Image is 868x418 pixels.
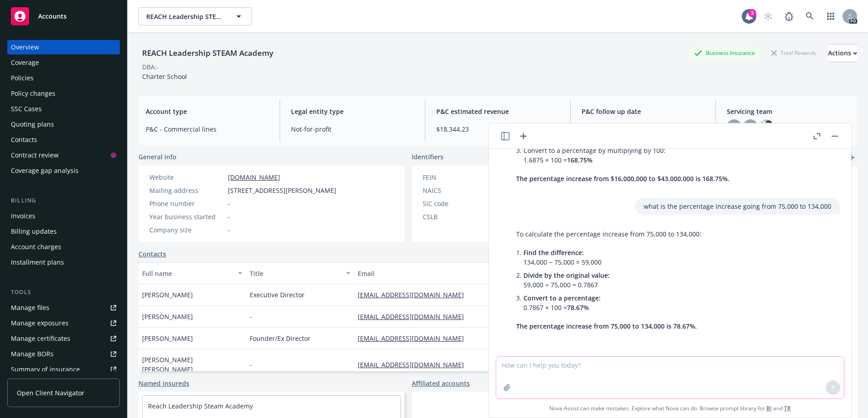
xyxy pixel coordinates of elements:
a: Summary of insurance [7,362,120,377]
button: Actions [828,44,857,62]
a: BI [766,404,772,412]
a: Contacts [7,133,120,147]
span: General info [138,152,177,162]
span: [PERSON_NAME] [142,334,193,343]
p: To calculate the percentage increase from 75,000 to 134,000: [516,229,701,239]
span: Manage exposures [7,316,120,330]
a: Switch app [822,7,840,25]
div: Full name [142,269,232,278]
a: Accounts [7,4,120,29]
div: Contract review [11,148,59,162]
a: TR [784,404,791,412]
div: FEIN [423,172,498,182]
span: MJ [747,122,755,132]
a: Policies [7,71,120,85]
span: $18,344.23 [436,124,559,134]
button: REACH Leadership STEAM Academy [138,7,252,25]
div: Mailing address [149,186,224,195]
div: Policies [11,71,34,85]
div: Coverage [11,55,39,70]
div: Policy changes [11,86,55,101]
div: Quoting plans [11,117,54,132]
span: JS [731,122,737,132]
span: Executive Director [250,290,305,300]
span: [PERSON_NAME] [142,312,193,321]
div: Business Insurance [690,47,759,59]
span: The percentage increase from $16,000,000 to $43,000,000 is 168.75%. [516,174,730,183]
a: Installment plans [7,255,120,270]
span: REACH Leadership STEAM Academy [146,12,225,21]
div: Contacts [11,133,37,147]
span: P&C - Commercial lines [146,124,269,134]
a: Policy changes [7,86,120,101]
a: [EMAIL_ADDRESS][DOMAIN_NAME] [358,312,471,321]
button: Title [246,262,354,284]
span: Charter School [142,72,187,81]
div: Account charges [11,240,61,254]
p: Convert to a percentage by multiplying by 100: 1.6875 × 100 = [523,146,730,165]
p: 0.7867 × 100 = [523,293,701,312]
a: Account charges [7,240,120,254]
div: Total Rewards [767,47,821,59]
a: Quoting plans [7,117,120,132]
span: - [228,225,230,235]
div: Website [149,172,224,182]
span: Identifiers [412,152,444,162]
p: 59,000 ÷ 75,000 = 0.7867 [523,270,701,290]
a: Affiliated accounts [412,379,470,388]
div: Email [358,269,520,278]
p: what is the percentage increase going from 75,000 to 134,000 [644,202,831,211]
a: Invoices [7,209,120,223]
span: - [250,360,252,369]
span: 78.67% [567,303,589,312]
div: Overview [11,40,39,54]
span: 168.75% [567,156,592,164]
div: Billing [7,196,120,205]
div: NAICS [423,186,498,195]
span: Servicing team [727,107,850,116]
a: Contacts [138,249,166,259]
div: Summary of insurance [11,362,80,377]
img: photo [759,119,774,134]
a: Search [801,7,819,25]
div: 3 [748,9,756,17]
span: Divide by the original value: [523,271,610,280]
div: REACH Leadership STEAM Academy [138,47,277,59]
p: 134,000 − 75,000 = 59,000 [523,248,701,267]
div: SSC Cases [11,102,42,116]
a: Coverage gap analysis [7,163,120,178]
div: Billing updates [11,224,57,239]
button: Full name [138,262,246,284]
div: DBA: - [142,62,159,72]
a: Contract review [7,148,120,162]
div: Installment plans [11,255,64,270]
a: Billing updates [7,224,120,239]
span: - [250,312,252,321]
a: Manage BORs [7,347,120,361]
span: The percentage increase from 75,000 to 134,000 is 78.67%. [516,322,697,330]
div: Manage files [11,300,49,315]
a: [EMAIL_ADDRESS][DOMAIN_NAME] [358,360,471,369]
span: P&C follow up date [582,107,705,116]
div: Actions [828,44,857,62]
span: [PERSON_NAME] [PERSON_NAME] [142,355,242,374]
span: Open Client Navigator [17,388,84,398]
a: Manage certificates [7,331,120,346]
span: Find the difference: [523,248,584,257]
div: Manage exposures [11,316,69,330]
a: Coverage [7,55,120,70]
div: Coverage gap analysis [11,163,79,178]
a: Reach Leadership Steam Academy [148,402,253,410]
span: Nova Assist can make mistakes. Explore what Nova can do: Browse prompt library for and [549,399,791,418]
span: - [228,199,230,208]
a: SSC Cases [7,102,120,116]
span: - [228,212,230,221]
span: Account type [146,107,269,116]
span: Convert to a percentage: [523,294,601,302]
div: Year business started [149,212,224,221]
div: Invoices [11,209,35,223]
div: Manage BORs [11,347,54,361]
a: Named insureds [138,379,189,388]
button: Email [354,262,534,284]
a: Report a Bug [780,7,798,25]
